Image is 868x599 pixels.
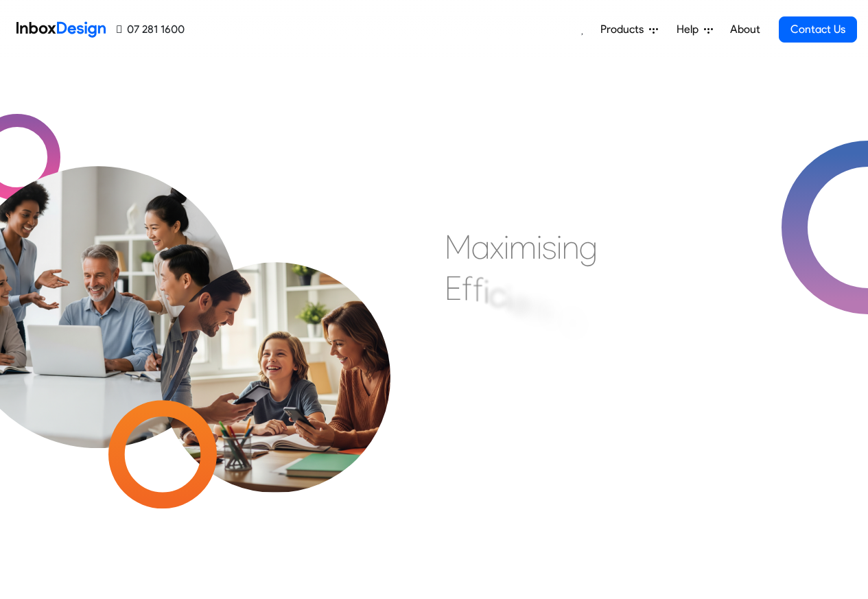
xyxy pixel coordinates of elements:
div: a [471,226,490,268]
span: Help [677,21,704,38]
div: m [509,226,537,268]
a: Products [595,16,664,43]
a: About [726,16,764,43]
div: e [511,282,528,323]
div: & [564,300,583,341]
div: E [445,268,462,309]
div: n [528,287,546,328]
div: M [445,226,471,268]
img: parents_with_child.png [132,205,419,493]
div: g [579,226,598,268]
div: c [489,274,506,315]
a: Contact Us [779,16,857,43]
div: i [537,226,542,268]
div: Maximising Efficient & Engagement, Connecting Schools, Families, and Students. [445,226,777,432]
div: i [556,226,562,268]
a: 07 281 1600 [117,21,185,38]
div: t [546,293,556,334]
div: f [473,269,484,310]
div: i [506,277,511,318]
div: i [484,271,489,312]
div: E [591,308,609,349]
div: x [490,226,504,268]
a: Help [671,16,718,43]
div: f [462,268,473,309]
span: Products [600,21,649,38]
div: s [542,226,556,268]
div: n [562,226,579,268]
div: i [504,226,509,268]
